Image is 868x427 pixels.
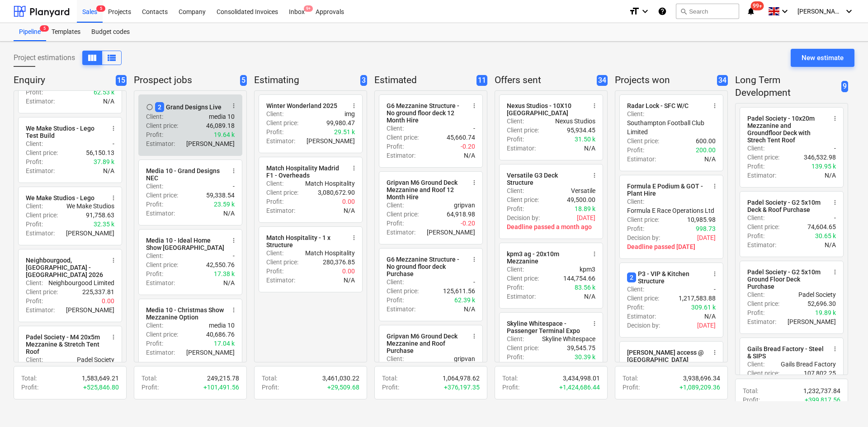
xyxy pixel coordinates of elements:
[14,51,122,65] div: Project estimations
[266,179,283,188] p: Client :
[387,133,419,142] p: Client price :
[747,299,779,308] p: Client price :
[711,349,718,356] span: more_vert
[591,320,598,327] span: more_vert
[627,312,656,321] p: Estimator :
[146,209,175,218] p: Estimator :
[747,290,764,299] p: Client :
[146,306,225,321] div: Media 10 - Christmas Show Mezzanine Option
[146,112,163,121] p: Client :
[146,200,163,209] p: Profit :
[747,317,776,326] p: Estimator :
[266,102,337,109] div: Winter Wonderland 2025
[815,231,836,240] p: 30.65 k
[454,354,475,363] p: gripvan
[26,220,43,229] p: Profit :
[807,299,836,308] p: 52,696.30
[318,188,355,197] p: 3,080,672.90
[567,195,595,204] p: 49,500.00
[230,167,237,174] span: more_vert
[507,274,539,283] p: Client price :
[627,102,689,109] div: Radar Lock - SFC W/C
[704,312,716,321] p: N/A
[807,222,836,231] p: 74,604.65
[691,303,716,312] p: 309.61 k
[711,270,718,277] span: more_vert
[584,144,595,153] p: N/A
[454,201,475,210] p: gripvan
[464,151,475,160] p: N/A
[146,251,163,260] p: Client :
[230,306,237,314] span: more_vert
[94,157,114,166] p: 37.89 k
[146,182,163,191] p: Client :
[266,136,295,145] p: Estimator :
[781,360,836,369] p: Gails Bread Factory
[747,144,764,153] p: Client :
[266,127,283,136] p: Profit :
[627,321,660,330] p: Decision by :
[597,75,608,86] span: 34
[344,109,355,118] p: img
[542,334,595,343] p: Skyline Whitespace
[507,213,540,222] p: Decision by :
[266,276,295,285] p: Estimator :
[627,349,706,363] div: [PERSON_NAME] access @ [GEOGRAPHIC_DATA]
[387,296,404,305] p: Profit :
[747,360,764,369] p: Client :
[110,333,117,341] span: more_vert
[831,268,839,276] span: more_vert
[746,6,755,17] i: notifications
[26,229,55,238] p: Estimator :
[266,188,298,197] p: Client price :
[209,321,235,330] p: media 10
[627,270,706,285] div: P3 - VIP & Kitchen Structure
[834,213,836,222] p: -
[788,317,836,326] p: [PERSON_NAME]
[680,8,687,15] span: search
[844,6,854,17] i: keyboard_arrow_down
[627,224,644,233] p: Profit :
[571,186,595,195] p: Versatile
[387,333,465,354] div: Gripvan M6 Ground Deck Mezzanine and Roof Purchase
[555,117,595,126] p: Nexus Studios
[461,142,475,151] p: -0.20
[629,6,640,17] i: format_size
[26,257,104,278] div: Neighbourgood, [GEOGRAPHIC_DATA] - [GEOGRAPHIC_DATA] 2026
[26,125,104,139] div: We Make Studios - Lego Test Build
[567,343,595,352] p: 39,545.75
[146,339,163,348] p: Profit :
[86,211,114,220] p: 91,758.63
[26,305,55,314] p: Estimator :
[110,125,117,132] span: more_vert
[507,195,539,204] p: Client price :
[627,118,716,136] p: Southampton Football Club Limited
[697,233,716,242] p: [DATE]
[747,222,779,231] p: Client price :
[146,348,175,357] p: Estimator :
[116,75,127,86] span: 15
[360,75,367,86] span: 3
[447,133,475,142] p: 45,660.74
[266,118,298,127] p: Client price :
[798,290,836,299] p: Padel Society
[48,278,114,287] p: Neighbourgood Limited
[627,109,644,118] p: Client :
[387,228,415,237] p: Estimator :
[627,145,644,155] p: Profit :
[86,148,114,157] p: 56,150.13
[233,251,235,260] p: -
[266,249,283,258] p: Client :
[714,285,716,294] p: -
[146,321,163,330] p: Client :
[747,171,776,180] p: Estimator :
[507,265,524,274] p: Client :
[658,6,667,17] i: Knowledge base
[831,115,839,122] span: more_vert
[640,6,651,17] i: keyboard_arrow_down
[507,172,585,186] div: Versatile G3 Deck Structure
[615,74,713,87] p: Projects won
[86,23,135,41] div: Budget codes
[214,200,235,209] p: 23.59 k
[82,287,114,296] p: 225,337.81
